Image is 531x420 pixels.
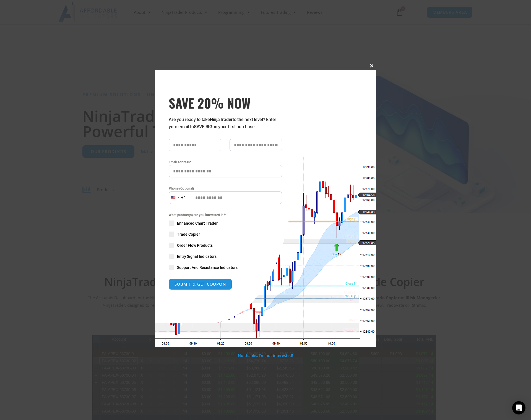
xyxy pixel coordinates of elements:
strong: SAVE BIG [194,124,212,129]
label: Email Address [169,159,282,165]
label: Support And Resistance Indicators [169,265,282,270]
strong: NinjaTrader [210,117,233,122]
span: Entry Signal Indicators [177,254,217,259]
p: Are you ready to take to the next level? Enter your email to on your first purchase! [169,116,282,130]
a: No thanks, I’m not interested! [238,353,293,358]
label: Enhanced Chart Trader [169,221,282,226]
button: SUBMIT & GET COUPON [169,279,232,290]
label: Entry Signal Indicators [169,254,282,259]
label: Phone (Optional) [169,186,282,191]
label: Order Flow Products [169,243,282,248]
label: Trade Copier [169,232,282,237]
div: Open Intercom Messenger [512,401,525,414]
span: What product(s) are you interested in? [169,212,282,218]
span: Trade Copier [177,232,200,237]
div: +1 [181,194,186,201]
span: Support And Resistance Indicators [177,265,238,270]
h3: SAVE 20% NOW [169,95,282,111]
span: Enhanced Chart Trader [177,221,218,226]
button: Selected country [169,191,186,204]
span: Order Flow Products [177,243,213,248]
